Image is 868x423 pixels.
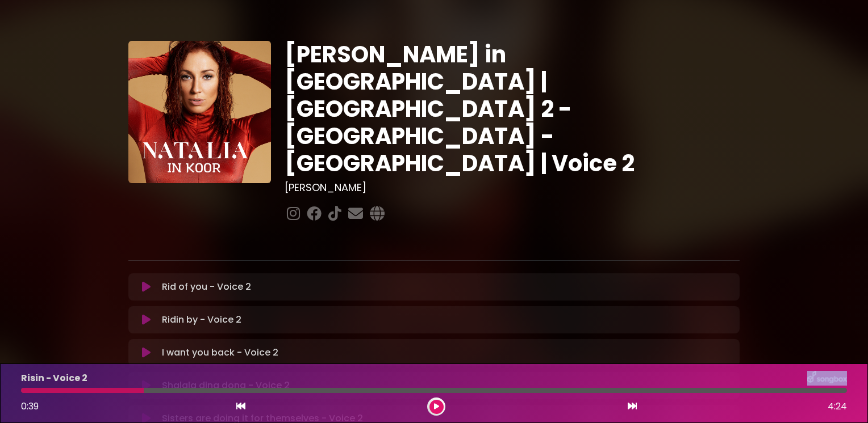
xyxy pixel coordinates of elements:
[807,371,847,386] img: songbox-logo-white.png
[285,181,740,194] h3: [PERSON_NAME]
[162,346,278,359] p: I want you back - Voice 2
[21,400,39,413] span: 0:39
[285,41,740,177] h1: [PERSON_NAME] in [GEOGRAPHIC_DATA] | [GEOGRAPHIC_DATA] 2 - [GEOGRAPHIC_DATA] - [GEOGRAPHIC_DATA] ...
[162,313,241,327] p: Ridin by - Voice 2
[828,400,847,413] span: 4:24
[162,280,251,294] p: Rid of you - Voice 2
[128,41,271,183] img: YTVS25JmS9CLUqXqkEhs
[21,371,87,385] p: Risin - Voice 2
